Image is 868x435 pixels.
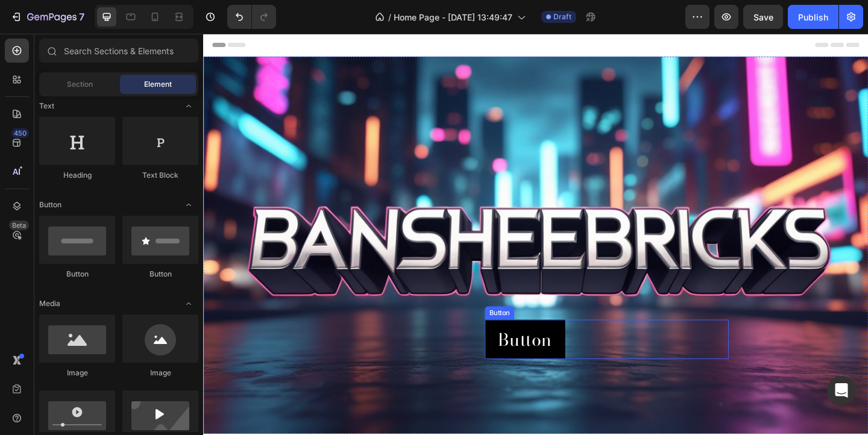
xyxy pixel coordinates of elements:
[388,11,391,23] span: /
[203,34,868,435] iframe: Design area
[122,368,198,378] div: Image
[553,11,571,22] span: Draft
[39,101,54,111] span: Text
[122,269,198,280] div: Button
[753,12,773,22] span: Save
[122,170,198,181] div: Text Block
[39,298,60,309] span: Media
[39,199,61,210] span: Button
[309,298,336,309] div: Button
[67,79,93,90] span: Section
[39,39,198,63] input: Search Sections & Elements
[144,79,172,90] span: Element
[79,10,84,24] p: 7
[394,11,512,23] span: Home Page - [DATE] 13:49:47
[227,5,276,29] div: Undo/Redo
[179,96,198,116] span: Toggle open
[39,368,115,378] div: Image
[39,269,115,280] div: Button
[798,11,828,23] div: Publish
[179,195,198,214] span: Toggle open
[11,128,29,138] div: 450
[306,311,394,354] button: <p>Button</p>
[9,221,29,230] div: Beta
[5,5,90,29] button: 7
[827,376,856,405] div: Open Intercom Messenger
[179,294,198,313] span: Toggle open
[788,5,838,29] button: Publish
[743,5,783,29] button: Save
[321,318,379,346] p: Button
[39,170,115,181] div: Heading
